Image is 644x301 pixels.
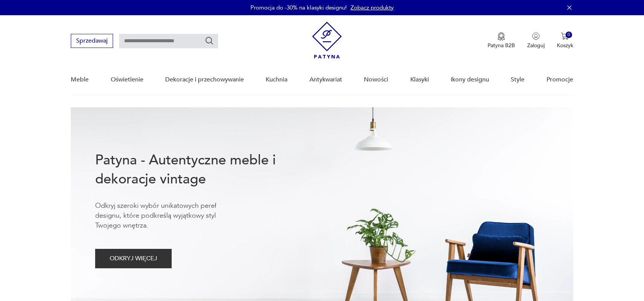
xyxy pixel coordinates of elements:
[566,32,572,38] div: 0
[95,151,301,189] h1: Patyna - Autentyczne meble i dekoracje vintage
[312,22,342,59] img: Patyna - sklep z meblami i dekoracjami vintage
[511,65,524,94] a: Style
[561,32,569,40] img: Ikona koszyka
[410,65,429,94] a: Klasyki
[309,65,342,94] a: Antykwariat
[527,32,545,49] button: Zaloguj
[451,65,489,94] a: Ikony designu
[488,32,515,49] a: Ikona medaluPatyna B2B
[557,42,573,49] p: Koszyk
[557,32,573,49] button: 0Koszyk
[250,4,347,11] p: Promocja do -30% na klasyki designu!
[266,65,287,94] a: Kuchnia
[527,42,545,49] p: Zaloguj
[205,36,214,45] button: Szukaj
[488,42,515,49] p: Patyna B2B
[71,34,113,48] button: Sprzedawaj
[532,32,540,40] img: Ikonka użytkownika
[497,32,505,41] img: Ikona medalu
[547,65,573,94] a: Promocje
[111,65,143,94] a: Oświetlenie
[71,39,113,44] a: Sprzedawaj
[95,201,240,231] p: Odkryj szeroki wybór unikatowych pereł designu, które podkreślą wyjątkowy styl Twojego wnętrza.
[364,65,388,94] a: Nowości
[71,65,89,94] a: Meble
[165,65,244,94] a: Dekoracje i przechowywanie
[351,4,394,11] a: Zobacz produkty
[488,32,515,49] button: Patyna B2B
[95,256,172,262] a: ODKRYJ WIĘCEJ
[95,249,172,268] button: ODKRYJ WIĘCEJ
